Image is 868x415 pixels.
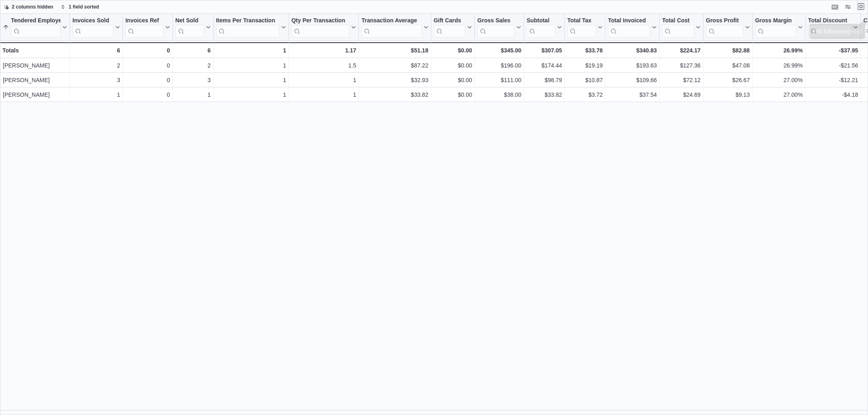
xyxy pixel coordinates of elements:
[175,90,211,100] div: 1
[567,61,603,70] div: $19.19
[477,17,515,38] div: Gross Sales
[434,61,472,70] div: $0.00
[608,61,657,70] div: $193.63
[755,17,796,38] div: Gross Margin
[527,46,562,55] div: $307.05
[662,90,700,100] div: $24.69
[808,90,858,100] div: -$4.18
[706,17,743,25] div: Gross Profit
[125,90,170,100] div: 0
[755,17,796,25] div: Gross Margin
[477,17,521,38] button: Gross Sales
[57,2,103,12] button: 1 field sorted
[125,17,170,38] button: Invoices Ref
[3,61,67,70] div: [PERSON_NAME]
[361,75,428,85] div: $32.93
[477,75,521,85] div: $111.00
[527,17,555,38] div: Subtotal
[434,17,472,38] button: Gift Cards
[11,17,61,38] div: Tendered Employee
[608,17,657,38] button: Total Invoiced
[662,61,700,70] div: $127.36
[527,75,562,85] div: $98.79
[12,4,53,10] span: 2 columns hidden
[125,17,163,25] div: Invoices Ref
[808,17,852,25] div: Total Discount
[434,46,472,55] div: $0.00
[125,46,170,55] div: 0
[175,46,211,55] div: 6
[808,17,852,38] div: Total Discount
[361,61,428,70] div: $87.22
[706,90,750,100] div: $9.13
[527,61,562,70] div: $174.44
[755,17,803,38] button: Gross Margin
[808,46,858,55] div: -$37.95
[291,17,356,38] button: Qty Per Transaction
[291,17,350,38] div: Qty Per Transaction
[843,2,853,12] button: Display options
[662,46,700,55] div: $224.17
[662,75,700,85] div: $72.12
[608,46,657,55] div: $340.83
[216,17,280,38] div: Items Per Transaction
[175,17,204,38] div: Net Sold
[125,61,170,70] div: 0
[216,17,280,25] div: Items Per Transaction
[216,75,286,85] div: 1
[72,75,120,85] div: 3
[291,75,356,85] div: 1
[216,46,286,55] div: 1
[434,90,472,100] div: $0.00
[706,17,743,38] div: Gross Profit
[361,90,428,100] div: $33.82
[175,61,211,70] div: 2
[291,61,356,70] div: 1.5
[662,17,694,25] div: Total Cost
[527,17,555,25] div: Subtotal
[567,17,603,38] button: Total Tax
[175,17,204,25] div: Net Sold
[755,46,803,55] div: 26.99%
[706,46,750,55] div: $82.88
[2,46,67,55] div: Totals
[662,17,694,38] div: Total Cost
[216,17,286,38] button: Items Per Transaction
[3,75,67,85] div: [PERSON_NAME]
[706,61,750,70] div: $47.08
[477,17,515,25] div: Gross Sales
[608,17,650,25] div: Total Invoiced
[755,75,803,85] div: 27.00%
[813,22,862,30] div: Exit fullscreen ( )
[3,90,67,100] div: [PERSON_NAME]
[567,17,596,25] div: Total Tax
[216,90,286,100] div: 1
[72,17,114,38] div: Invoices Sold
[567,46,603,55] div: $33.78
[662,17,700,38] button: Total Cost
[808,17,858,38] button: Total Discount
[755,61,803,70] div: 26.99%
[72,46,120,55] div: 6
[72,90,120,100] div: 1
[291,46,356,55] div: 1.17
[567,75,603,85] div: $10.87
[72,17,120,38] button: Invoices Sold
[608,75,657,85] div: $109.66
[830,2,840,12] button: Keyboard shortcuts
[361,17,422,25] div: Transaction Average
[125,17,163,38] div: Invoices Ref
[291,17,350,25] div: Qty Per Transaction
[808,61,858,70] div: -$21.56
[567,17,596,38] div: Total Tax
[706,75,750,85] div: $26.67
[434,17,466,25] div: Gift Cards
[72,17,114,25] div: Invoices Sold
[0,2,57,12] button: 2 columns hidden
[361,17,422,38] div: Transaction Average
[567,90,603,100] div: $3.72
[434,75,472,85] div: $0.00
[125,75,170,85] div: 0
[361,46,428,55] div: $51.18
[856,2,866,11] button: Exit fullscreen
